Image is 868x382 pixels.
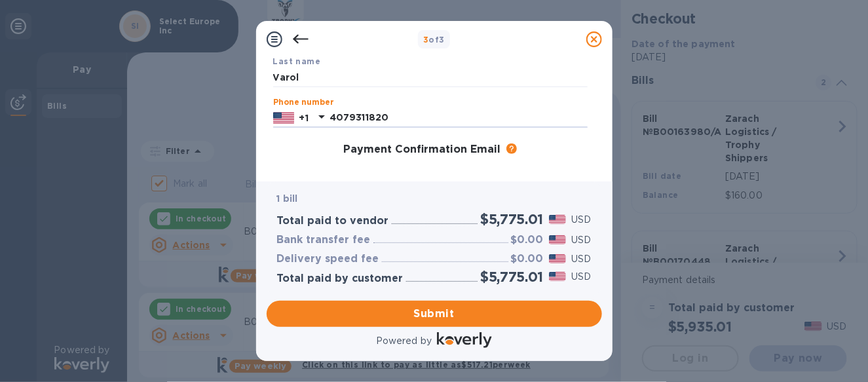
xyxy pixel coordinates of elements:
h2: $5,775.01 [480,269,543,285]
h2: $5,775.01 [480,211,543,227]
span: 3 [423,35,428,45]
b: of 3 [423,35,445,45]
b: Last name [273,56,321,66]
input: Enter your last name [273,67,588,87]
p: USD [571,233,591,247]
h3: Delivery speed fee [277,253,379,265]
b: 1 bill [277,193,298,204]
h3: $0.00 [511,234,544,246]
span: Submit [277,306,592,322]
img: USD [549,235,567,244]
h3: $0.00 [511,253,544,265]
img: USD [549,215,567,224]
h3: Bank transfer fee [277,234,371,246]
h3: Total paid by customer [277,273,404,285]
input: Enter your phone number [330,108,588,128]
h3: Total paid to vendor [277,215,389,227]
img: USD [549,272,567,281]
p: Powered by [376,334,432,348]
p: USD [571,252,591,266]
img: US [273,111,294,125]
p: +1 [299,111,309,124]
h3: Payment Confirmation Email [344,143,501,156]
p: USD [571,270,591,284]
img: Logo [437,332,492,348]
label: Phone number [273,99,333,107]
button: Submit [267,301,602,327]
img: USD [549,254,567,263]
p: USD [571,213,591,227]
